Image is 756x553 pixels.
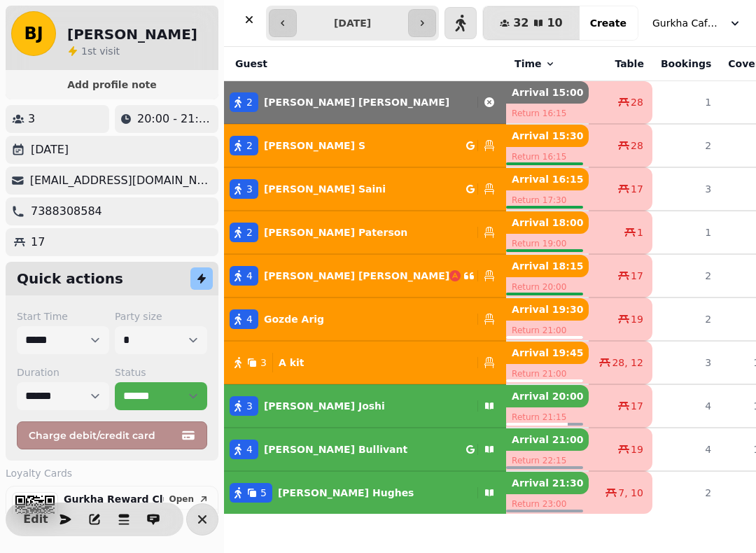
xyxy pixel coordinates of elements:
button: Edit [22,505,50,533]
button: 4Gozde Arig [224,302,506,336]
p: [EMAIL_ADDRESS][DOMAIN_NAME] [30,172,213,189]
p: Arrival 19:30 [506,298,589,321]
p: [PERSON_NAME] Saini [264,182,386,196]
p: Arrival 21:30 [506,472,589,494]
span: 17 [631,269,643,283]
button: 4[PERSON_NAME] Bullivant [224,433,506,466]
span: 2 [246,225,253,239]
p: Return 19:00 [506,234,589,253]
span: 2 [246,95,253,109]
button: Open [164,492,215,506]
p: Arrival 21:00 [506,428,589,451]
button: 3[PERSON_NAME] Joshi [224,389,506,423]
span: Open [169,495,194,503]
span: 3 [246,182,253,196]
span: 10 [547,17,562,29]
span: 4 [246,442,253,456]
td: 2 [652,254,720,297]
button: Gurkha Cafe & Restauarant [644,10,750,36]
button: Charge debit/credit card [17,421,207,449]
p: [PERSON_NAME] Hughes [278,486,414,500]
span: 3 [246,399,253,413]
p: Arrival 20:00 [506,385,589,407]
button: Time [514,57,555,71]
span: 3 [260,356,267,370]
button: 2[PERSON_NAME] Paterson [224,216,506,249]
p: Return 20:00 [506,277,589,297]
p: [PERSON_NAME] [PERSON_NAME] [264,95,449,109]
p: Return 23:00 [506,494,589,514]
p: Gozde Arig [264,312,324,326]
span: Loyalty Cards [6,466,72,480]
p: Return 21:15 [506,407,589,427]
p: Arrival 18:15 [506,255,589,277]
label: Status [115,365,207,379]
span: Edit [27,514,44,525]
span: 1 [81,45,87,57]
p: Return 21:00 [506,364,589,384]
td: 4 [652,384,720,428]
p: Return 21:00 [506,321,589,340]
td: 4 [652,428,720,471]
td: 2 [652,124,720,167]
p: Gurkha Reward Club [64,492,164,506]
th: Guest [224,47,506,81]
span: Create [590,18,626,28]
button: 2[PERSON_NAME] S [224,129,506,162]
span: st [87,45,99,57]
th: Bookings [652,47,720,81]
span: 4 [246,312,253,326]
p: Return 16:15 [506,147,589,167]
p: Arrival 16:15 [506,168,589,190]
span: Time [514,57,541,71]
p: Arrival 18:00 [506,211,589,234]
span: Charge debit/credit card [29,430,178,440]
span: 4 [246,269,253,283]
p: [DATE] [31,141,69,158]
td: 2 [652,297,720,341]
p: Return 16:15 [506,104,589,123]
p: [PERSON_NAME] S [264,139,365,153]
button: Add profile note [11,76,213,94]
span: 19 [631,312,643,326]
p: [PERSON_NAME] Paterson [264,225,407,239]
span: 28, 12 [612,356,643,370]
label: Duration [17,365,109,379]
button: 3[PERSON_NAME] Saini [224,172,506,206]
p: Return 22:15 [506,451,589,470]
p: [PERSON_NAME] [PERSON_NAME] [264,269,449,283]
td: 2 [652,471,720,514]
p: Arrival 15:00 [506,81,589,104]
span: Add profile note [22,80,202,90]
button: Create [579,6,638,40]
span: Gurkha Cafe & Restauarant [652,16,722,30]
p: visit [81,44,120,58]
span: 17 [631,399,643,413]
h2: [PERSON_NAME] [67,24,197,44]
button: 3210 [483,6,580,40]
td: 1 [652,81,720,125]
p: A kit [279,356,304,370]
span: 32 [513,17,528,29]
label: Start Time [17,309,109,323]
p: 3 [28,111,35,127]
span: 28 [631,95,643,109]
span: 2 [246,139,253,153]
p: Arrival 15:30 [506,125,589,147]
p: Arrival 19:45 [506,342,589,364]
p: 7388308584 [31,203,102,220]
p: [PERSON_NAME] Joshi [264,399,385,413]
p: 20:00 - 21:15 [137,111,213,127]
span: 28 [631,139,643,153]
span: 19 [631,442,643,456]
td: 1 [652,211,720,254]
td: 3 [652,341,720,384]
button: 2[PERSON_NAME] [PERSON_NAME] [224,85,506,119]
td: 3 [652,167,720,211]
p: [PERSON_NAME] Bullivant [264,442,407,456]
th: Table [589,47,652,81]
span: BJ [24,25,43,42]
label: Party size [115,309,207,323]
button: 4[PERSON_NAME] [PERSON_NAME] [224,259,506,293]
span: 1 [637,225,643,239]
